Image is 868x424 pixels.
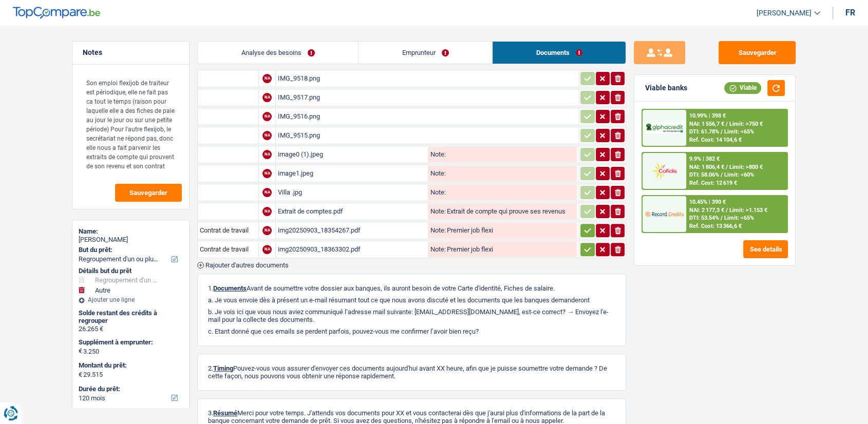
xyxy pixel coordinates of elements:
[428,246,445,253] label: Note:
[278,128,577,143] div: IMG_9515.png
[197,262,289,268] button: Rajouter d'autres documents
[213,364,233,372] span: Timing
[278,223,426,238] div: img20250903_18354267.pdf
[278,147,426,162] div: image0 (1).jpeg
[208,308,615,323] p: b. Je vois ici que vous nous aviez communiqué l’adresse mail suivante: [EMAIL_ADDRESS][DOMAIN_NA...
[79,236,183,244] div: [PERSON_NAME]
[79,385,181,393] label: Durée du prêt:
[428,208,445,215] label: Note:
[213,284,247,292] span: Documents
[689,180,737,186] div: Ref. Cost: 12 619 €
[724,171,754,178] span: Limit: <60%
[278,185,426,200] div: Villa .jpg
[689,121,724,127] span: NAI: 1 556,7 €
[262,150,272,159] div: NA
[724,215,754,221] span: Limit: <65%
[278,242,426,257] div: img20250903_18363302.pdf
[79,309,183,325] div: Solde restant des crédits à regrouper
[845,8,855,17] div: fr
[278,166,426,181] div: image1.jpeg
[278,71,577,86] div: IMG_9518.png
[689,199,726,205] div: 10.45% | 390 €
[428,170,445,177] label: Note:
[721,215,723,221] span: /
[726,121,728,127] span: /
[79,371,82,379] span: €
[689,164,724,170] span: NAI: 1 806,4 €
[262,131,272,140] div: NA
[428,189,445,196] label: Note:
[262,245,272,254] div: NA
[262,188,272,197] div: NA
[428,227,445,234] label: Note:
[129,189,167,196] span: Sauvegarder
[645,161,683,180] img: Cofidis
[79,267,183,275] div: Détails but du prêt
[721,128,723,135] span: /
[689,112,726,119] div: 10.99% | 398 €
[208,327,615,335] p: c. Etant donné que ces emails se perdent parfois, pouvez-vous me confirmer l’avoir bien reçu?
[278,204,426,219] div: Extrait de comptes.pdf
[689,207,724,214] span: NAI: 2 177,3 €
[205,262,289,268] span: Rajouter d'autres documents
[748,5,820,22] a: [PERSON_NAME]
[208,364,615,380] p: 2. Pouvez-vous vous assurer d'envoyer ces documents aujourd'hui avant XX heure, afin que je puiss...
[721,171,723,178] span: /
[79,325,183,333] div: 26.265 €
[743,240,788,258] button: See details
[645,204,683,223] img: Record Credits
[724,82,761,93] div: Viable
[208,296,615,304] p: a. Je vous envoie dès à présent un e-mail résumant tout ce que nous avons discuté et les doc...
[262,93,272,102] div: NA
[729,207,767,214] span: Limit: >1.153 €
[208,284,615,292] p: 1. Avant de soumettre votre dossier aux banques, ils auront besoin de votre Carte d'identité, Fic...
[262,169,272,178] div: NA
[278,109,577,124] div: IMG_9516.png
[428,151,445,158] label: Note:
[645,84,687,92] div: Viable banks
[493,42,626,64] a: Documents
[79,296,183,303] div: Ajouter une ligne
[689,171,719,178] span: DTI: 58.06%
[79,361,181,370] label: Montant du prêt:
[83,48,179,57] h5: Notes
[757,9,812,17] span: [PERSON_NAME]
[262,226,272,235] div: NA
[689,156,720,162] div: 9.9% | 382 €
[689,223,742,229] div: Ref. Cost: 13 366,6 €
[79,246,181,254] label: But du prêt:
[262,207,272,216] div: NA
[358,42,492,64] a: Emprunteur
[198,42,358,64] a: Analyse des besoins
[729,164,763,170] span: Limit: >800 €
[719,41,796,64] button: Sauvegarder
[262,74,272,83] div: NA
[262,112,272,121] div: NA
[278,90,577,105] div: IMG_9517.png
[689,128,719,135] span: DTI: 61.78%
[726,207,728,214] span: /
[79,227,183,236] div: Name:
[645,122,683,134] img: AlphaCredit
[79,347,82,355] span: €
[213,409,237,417] span: Résumé
[689,137,742,143] div: Ref. Cost: 14 104,6 €
[726,164,728,170] span: /
[13,7,100,19] img: TopCompare Logo
[729,121,763,127] span: Limit: >750 €
[689,215,719,221] span: DTI: 53.54%
[724,128,754,135] span: Limit: <65%
[115,184,182,202] button: Sauvegarder
[79,338,181,346] label: Supplément à emprunter:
